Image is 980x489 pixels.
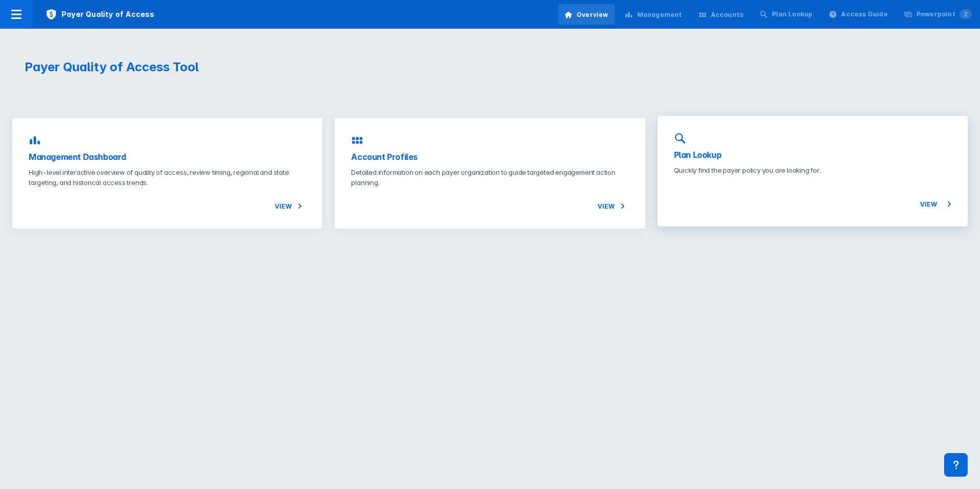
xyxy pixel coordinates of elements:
[558,4,615,25] a: Overview
[29,151,306,163] h3: Management Dashboard
[841,10,887,19] div: Access Guide
[29,167,306,188] p: High-level interactive overview of quality of access, review timing, regional and state targeting...
[275,200,306,212] span: View
[692,4,750,25] a: Accounts
[25,59,478,75] h1: Payer Quality of Access Tool
[772,10,812,19] div: Plan Lookup
[944,453,968,477] div: Contact Support
[920,198,951,210] span: View
[351,167,628,188] p: Detailed information on each payer organization to guide targeted engagement action planning.
[637,10,682,19] div: Management
[674,149,951,161] h3: Plan Lookup
[335,118,645,229] a: Account ProfilesDetailed information on each payer organization to guide targeted engagement acti...
[619,4,688,25] a: Management
[351,151,628,163] h3: Account Profiles
[598,200,629,212] span: View
[916,10,972,19] div: Powerpoint
[674,165,951,175] p: Quickly find the payer policy you are looking for.
[959,9,972,19] span: 2
[577,10,608,19] div: Overview
[711,10,744,19] div: Accounts
[12,118,322,229] a: Management DashboardHigh-level interactive overview of quality of access, review timing, regional...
